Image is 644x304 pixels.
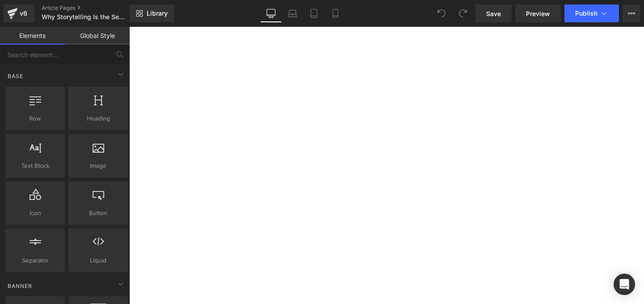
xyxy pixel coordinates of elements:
[4,4,34,22] a: v6
[42,13,127,21] span: Why Storytelling Is the Secret Weapon for eCommerce (and How to Nail It)
[325,4,346,22] a: Mobile
[486,9,501,18] span: Save
[432,4,450,22] button: Undo
[18,8,29,19] div: v6
[65,27,130,45] a: Global Style
[575,10,597,17] span: Publish
[282,4,303,22] a: Laptop
[260,4,282,22] a: Desktop
[71,208,125,218] span: Button
[564,4,619,22] button: Publish
[8,114,62,123] span: Row
[7,72,24,80] span: Base
[7,282,33,290] span: Banner
[623,4,640,22] button: More
[526,9,550,18] span: Preview
[71,114,125,123] span: Heading
[303,4,325,22] a: Tablet
[71,161,125,171] span: Image
[71,256,125,265] span: Liquid
[147,9,168,17] span: Library
[614,274,635,295] div: Open Intercom Messenger
[8,208,62,218] span: Icon
[8,161,62,171] span: Text Block
[130,4,174,22] a: New Library
[454,4,472,22] button: Redo
[42,4,144,12] a: Article Pages
[8,256,62,265] span: Separator
[515,4,561,22] a: Preview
